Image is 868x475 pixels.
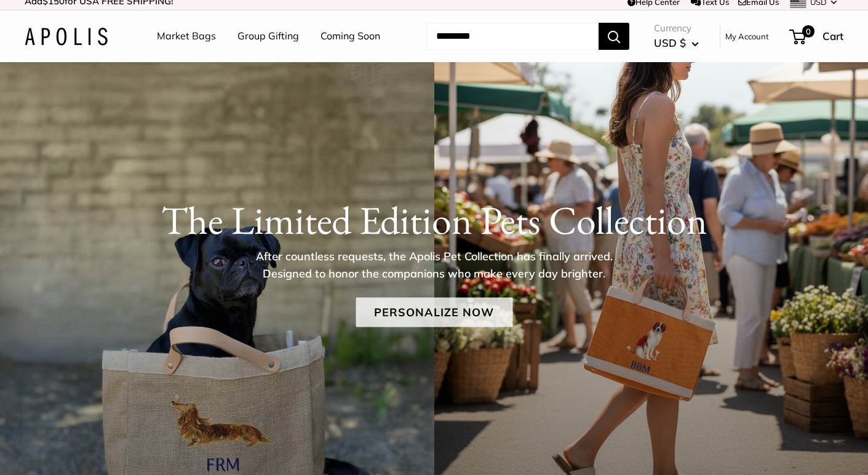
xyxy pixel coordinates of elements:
[157,27,216,46] a: Market Bags
[725,29,769,44] a: My Account
[822,30,843,42] span: Cart
[237,27,299,46] a: Group Gifting
[790,26,843,46] a: 0 Cart
[802,25,814,38] span: 0
[321,27,380,46] a: Coming Soon
[25,28,108,46] img: Apolis
[599,23,629,50] button: Search
[654,20,699,37] span: Currency
[654,36,686,49] span: USD $
[426,23,599,50] input: Search...
[234,248,634,282] p: After countless requests, the Apolis Pet Collection has finally arrived. Designed to honor the co...
[356,298,512,327] a: Personalize Now
[654,33,699,53] button: USD $
[25,197,843,244] h1: The Limited Edition Pets Collection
